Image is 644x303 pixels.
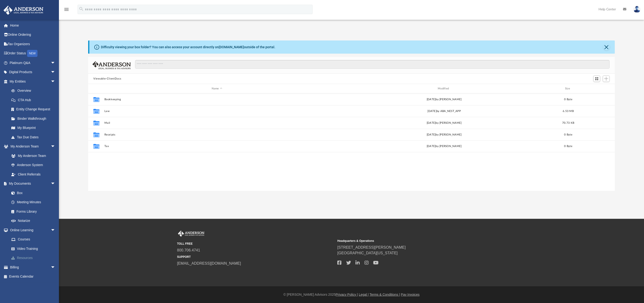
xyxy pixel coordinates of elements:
a: My Blueprint [7,123,60,133]
a: Events Calendar [3,272,62,281]
a: Forms Library [7,207,58,216]
a: Platinum Q&Aarrow_drop_down [3,58,62,68]
span: 0 Byte [564,98,572,101]
i: menu [64,7,69,12]
button: Tax [104,145,330,148]
a: [GEOGRAPHIC_DATA][US_STATE] [337,251,398,255]
a: Notarize [7,216,60,226]
div: Size [559,87,578,91]
span: arrow_drop_down [51,58,60,68]
a: My Entitiesarrow_drop_down [3,77,62,86]
div: id [90,87,102,91]
a: My Documentsarrow_drop_down [3,179,60,188]
a: Terms & Conditions | [370,293,400,296]
a: Anderson System [7,160,60,170]
a: Tax Organizers [3,39,62,49]
div: [DATE] by [PERSON_NAME] [332,144,557,148]
a: Online Ordering [3,30,62,40]
div: © [PERSON_NAME] Advisors 2025 [59,292,644,297]
a: Digital Productsarrow_drop_down [3,68,62,77]
button: Receipts [104,133,330,136]
div: [DATE] by [PERSON_NAME] [332,121,557,125]
button: Law [104,110,330,113]
img: User Pic [633,6,640,13]
a: Privacy Policy | [336,293,358,296]
div: NEW [27,50,37,57]
a: Binder Walkthrough [7,114,62,123]
a: Pay Invoices [401,293,419,296]
a: [STREET_ADDRESS][PERSON_NAME] [337,245,406,249]
div: [DATE] by ABA_NEST_APP [332,109,557,113]
div: [DATE] by [PERSON_NAME] [332,97,557,102]
a: CTA Hub [7,95,62,105]
a: Client Referrals [7,170,60,179]
a: Home [3,21,62,30]
div: Difficulty viewing your box folder? You can also access your account directly on outside of the p... [101,45,275,50]
small: TOLL FREE [177,242,334,246]
button: Mail [104,121,330,124]
span: arrow_drop_down [51,142,60,151]
button: Switch to Grid View [593,76,600,82]
a: menu [64,9,69,12]
button: Close [603,44,610,50]
small: SUPPORT [177,255,334,259]
span: arrow_drop_down [51,225,60,235]
a: Order StatusNEW [3,49,62,58]
div: Modified [331,87,557,91]
input: Search files and folders [135,60,610,69]
a: Billingarrow_drop_down [3,263,62,272]
a: Overview [7,86,62,96]
a: Online Learningarrow_drop_down [3,225,62,235]
span: arrow_drop_down [51,77,60,86]
a: Courses [7,235,62,244]
span: arrow_drop_down [51,179,60,189]
a: [EMAIL_ADDRESS][DOMAIN_NAME] [177,261,241,265]
button: Bookkeeping [104,98,330,101]
img: Anderson Advisors Platinum Portal [2,6,45,15]
a: 800.706.4741 [177,248,200,252]
small: Headquarters & Operations [337,239,494,243]
a: Meeting Minutes [7,198,60,207]
div: [DATE] by [PERSON_NAME] [332,133,557,137]
div: id [580,87,613,91]
div: grid [88,93,615,191]
a: [DOMAIN_NAME] [219,45,244,49]
a: Box [7,188,58,198]
div: Name [104,87,330,91]
a: Entity Change Request [7,105,62,114]
a: Tax Due Dates [7,132,62,142]
a: Legal | [359,293,369,296]
button: Viewable-ClientDocs [93,77,121,81]
a: My Anderson Teamarrow_drop_down [3,142,60,151]
button: Add [603,76,610,82]
img: Anderson Advisors Platinum Portal [177,231,205,237]
span: 0 Byte [564,133,572,136]
span: arrow_drop_down [51,263,60,272]
span: arrow_drop_down [51,68,60,77]
a: My Anderson Team [7,151,58,160]
i: search [79,6,84,12]
a: Resources [7,253,62,263]
span: 0 Byte [564,145,572,148]
span: 70.73 KB [562,122,574,124]
span: 6.53 MB [563,110,574,112]
a: Video Training [7,244,60,253]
